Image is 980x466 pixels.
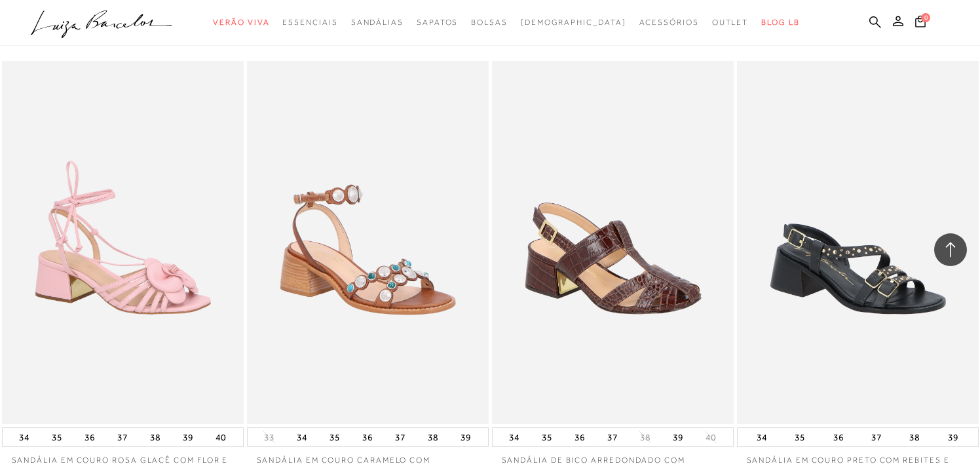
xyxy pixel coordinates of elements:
button: 36 [571,428,589,446]
button: 38 [905,428,924,446]
span: Outlet [712,18,749,27]
button: 37 [113,428,132,446]
button: 38 [146,428,164,446]
img: SANDÁLIA EM COURO ROSA GLACÊ COM FLOR E AMARRAÇÃO [3,63,242,422]
a: noSubCategoriesText [521,10,626,35]
img: SANDÁLIA EM COURO PRETO COM REBITES E SALTO BLOCO MÉDIO [738,63,977,422]
span: Acessórios [639,18,699,27]
button: 37 [603,428,622,446]
span: 0 [921,13,930,22]
span: Verão Viva [213,18,269,27]
a: categoryNavScreenReaderText [417,10,458,35]
button: 34 [753,428,771,446]
button: 35 [791,428,809,446]
button: 40 [212,428,230,446]
a: SANDÁLIA DE BICO ARREDONDADO COM RECORTES EM COURO CROCO CAFÉ DE SALTO BLOCO SANDÁLIA DE BICO ARR... [493,63,732,422]
button: 33 [260,431,278,444]
button: 0 [911,14,930,32]
a: SANDÁLIA EM COURO CARAMELO COM APLICAÇÕES DE MEDALHAS DOURADAS E SALTO BLOCO MÉDIO SANDÁLIA EM CO... [248,63,487,422]
a: categoryNavScreenReaderText [213,10,269,35]
a: categoryNavScreenReaderText [712,10,749,35]
button: 39 [669,428,687,446]
a: categoryNavScreenReaderText [351,10,404,35]
a: SANDÁLIA EM COURO ROSA GLACÊ COM FLOR E AMARRAÇÃO SANDÁLIA EM COURO ROSA GLACÊ COM FLOR E AMARRAÇÃO [3,63,242,422]
span: Sapatos [417,18,458,27]
span: [DEMOGRAPHIC_DATA] [521,18,626,27]
button: 36 [358,428,377,446]
button: 35 [326,428,344,446]
span: Bolsas [471,18,508,27]
button: 37 [867,428,886,446]
button: 35 [48,428,66,446]
a: categoryNavScreenReaderText [282,10,337,35]
span: R$859,90 [747,36,798,47]
a: SANDÁLIA EM COURO PRETO COM REBITES E SALTO BLOCO MÉDIO SANDÁLIA EM COURO PRETO COM REBITES E SAL... [738,63,977,422]
img: SANDÁLIA EM COURO CARAMELO COM APLICAÇÕES DE MEDALHAS DOURADAS E SALTO BLOCO MÉDIO [248,63,487,422]
button: 34 [505,428,523,446]
img: SANDÁLIA DE BICO ARREDONDADO COM RECORTES EM COURO CROCO CAFÉ DE SALTO BLOCO [493,63,732,422]
button: 39 [179,428,197,446]
button: 36 [829,428,848,446]
button: 35 [538,428,556,446]
a: categoryNavScreenReaderText [639,10,699,35]
span: Essenciais [282,18,337,27]
a: BLOG LB [761,10,799,35]
button: 38 [424,428,442,446]
button: 40 [702,431,720,444]
button: 37 [391,428,409,446]
button: 34 [293,428,311,446]
button: 39 [457,428,475,446]
button: 34 [15,428,33,446]
a: categoryNavScreenReaderText [471,10,508,35]
button: 36 [81,428,99,446]
button: 39 [944,428,962,446]
span: BLOG LB [761,18,799,27]
button: 38 [636,431,654,444]
span: Sandálias [351,18,404,27]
